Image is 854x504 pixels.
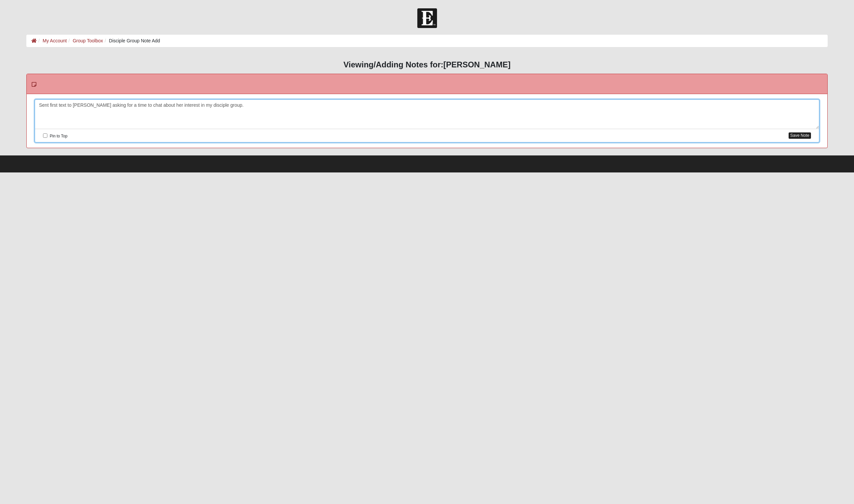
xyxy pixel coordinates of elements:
[73,38,103,43] a: Group Toolbox
[26,60,828,70] h3: Viewing/Adding Notes for:
[35,100,819,129] div: Sent first text to [PERSON_NAME] asking for a time to chat about her interest in my disciple group.
[103,37,160,44] li: Disciple Group Note Add
[443,60,510,69] strong: [PERSON_NAME]
[417,8,437,28] img: Church of Eleven22 Logo
[43,133,47,138] input: Pin to Top
[789,132,811,139] button: Save Note
[50,134,67,138] span: Pin to Top
[43,38,67,43] a: My Account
